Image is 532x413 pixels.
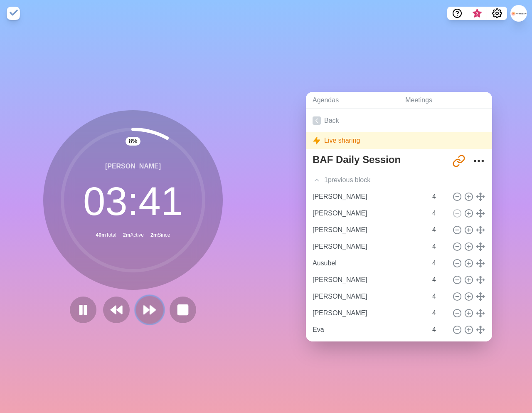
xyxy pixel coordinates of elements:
[309,338,427,355] input: Name
[429,288,449,305] input: Mins
[309,255,427,272] input: Name
[399,92,492,109] a: Meetings
[429,321,449,338] input: Mins
[429,255,449,272] input: Mins
[306,172,492,188] div: 1 previous block
[429,305,449,321] input: Mins
[470,153,487,169] button: More
[429,272,449,288] input: Mins
[309,321,427,338] input: Name
[309,188,427,205] input: Name
[429,205,449,222] input: Mins
[309,288,427,305] input: Name
[306,132,492,149] div: Live sharing
[429,338,449,355] input: Mins
[429,222,449,238] input: Mins
[309,238,427,255] input: Name
[429,238,449,255] input: Mins
[309,272,427,288] input: Name
[306,109,492,132] a: Back
[474,10,480,17] span: 3
[487,7,507,20] button: Settings
[309,305,427,321] input: Name
[467,7,487,20] button: What’s new
[451,153,467,169] button: Share link
[309,205,427,222] input: Name
[429,188,449,205] input: Mins
[7,7,20,20] img: timeblocks logo
[309,222,427,238] input: Name
[447,7,467,20] button: Help
[306,92,399,109] a: Agendas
